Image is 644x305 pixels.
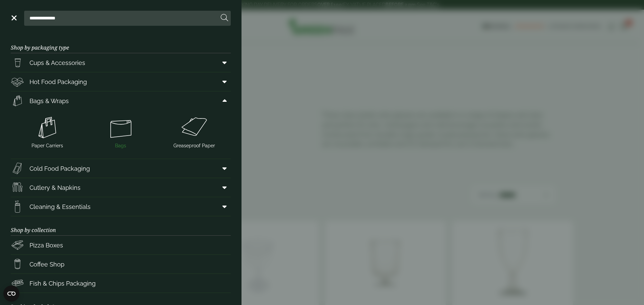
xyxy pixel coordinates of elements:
[115,142,126,149] span: Bags
[11,91,231,110] a: Bags & Wraps
[11,53,231,72] a: Cups & Accessories
[11,162,24,175] img: Sandwich_box.svg
[11,34,231,53] h3: Shop by packaging type
[87,114,155,141] img: Bags.svg
[11,56,24,69] img: PintNhalf_cup.svg
[30,96,69,105] span: Bags & Wraps
[30,241,63,250] span: Pizza Boxes
[160,114,228,141] img: Greaseproof_paper.svg
[13,113,82,151] a: Paper Carriers
[160,113,228,151] a: Greaseproof Paper
[30,279,96,288] span: Fish & Chips Packaging
[11,255,231,274] a: Coffee Shop
[11,197,231,216] a: Cleaning & Essentials
[3,286,19,302] button: Open CMP widget
[11,159,231,178] a: Cold Food Packaging
[30,77,87,86] span: Hot Food Packaging
[11,274,231,293] a: Fish & Chips Packaging
[30,58,85,67] span: Cups & Accessories
[87,113,155,151] a: Bags
[30,260,64,269] span: Coffee Shop
[11,277,24,290] img: FishNchip_box.svg
[11,178,231,197] a: Cutlery & Napkins
[30,164,90,173] span: Cold Food Packaging
[11,200,24,213] img: open-wipe.svg
[30,202,91,211] span: Cleaning & Essentials
[30,183,80,192] span: Cutlery & Napkins
[11,94,24,107] img: Paper_carriers.svg
[11,181,24,194] img: Cutlery.svg
[11,236,231,254] a: Pizza Boxes
[11,257,24,271] img: HotDrink_paperCup.svg
[11,75,24,88] img: Deli_box.svg
[11,216,231,236] h3: Shop by collection
[13,114,82,141] img: Paper_carriers.svg
[173,142,215,149] span: Greaseproof Paper
[32,142,63,149] span: Paper Carriers
[11,72,231,91] a: Hot Food Packaging
[11,238,24,252] img: Pizza_boxes.svg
